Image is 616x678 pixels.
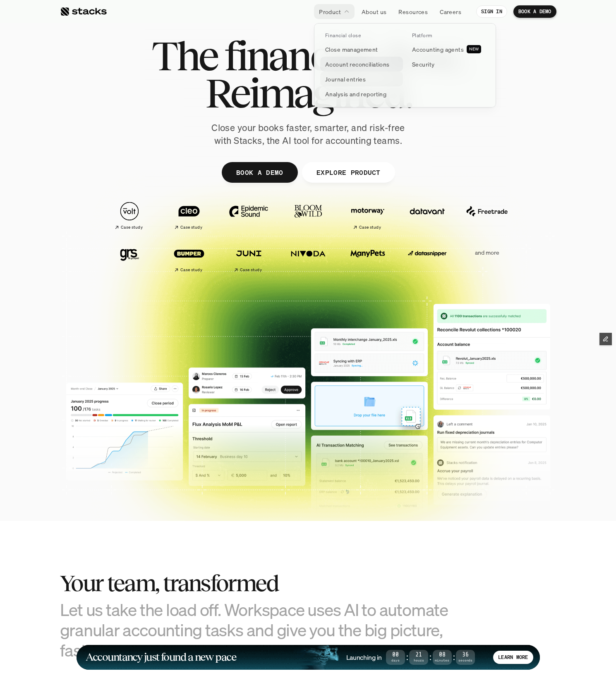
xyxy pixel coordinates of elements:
h3: Let us take the load off. Workspace uses AI to automate granular accounting tasks and give you th... [60,599,474,661]
p: Careers [440,7,461,16]
p: BOOK A DEMO [518,9,551,14]
h1: Accountancy just found a new pace [86,652,237,662]
a: Case study [163,198,215,234]
p: Product [319,7,341,16]
strong: : [452,652,456,662]
span: Seconds [456,659,475,662]
span: 08 [433,653,452,657]
p: Close management [325,45,378,54]
p: Security [412,60,434,69]
span: Reimagined. [205,74,411,112]
p: Close your books faster, smarter, and risk-free with Stacks, the AI tool for accounting teams. [205,122,412,147]
a: Account reconciliations [320,57,403,72]
span: Minutes [433,659,452,662]
a: SIGN IN [476,5,507,18]
span: 36 [456,653,475,657]
h2: Case study [121,225,143,230]
a: Journal entries [320,72,403,86]
a: Accounting agentsNEW [407,42,490,57]
h2: Case study [359,225,381,230]
span: 00 [386,653,405,657]
h2: Case study [180,225,202,230]
p: BOOK A DEMO [236,166,283,178]
span: Days [386,659,405,662]
a: BOOK A DEMO [513,5,556,18]
p: Financial close [325,33,361,38]
p: and more [461,249,513,256]
a: Resources [393,4,433,19]
strong: : [428,652,432,662]
a: Case study [223,240,274,276]
p: LEARN MORE [498,654,528,660]
p: EXPLORE PRODUCT [316,166,380,178]
a: Privacy Policy [98,191,134,197]
h2: Case study [240,267,262,272]
button: Edit Framer Content [599,333,612,345]
a: Case study [163,240,215,276]
p: About us [362,7,386,16]
h2: Your team, transformed [60,571,474,596]
p: Journal entries [325,75,366,84]
a: Case study [342,198,393,234]
a: Close management [320,42,403,57]
span: Hours [409,659,428,662]
span: 21 [409,653,428,657]
p: Platform [412,33,432,38]
p: Account reconciliations [325,60,390,69]
p: Resources [398,7,428,16]
span: financial [224,37,367,74]
a: Analysis and reporting [320,86,403,101]
a: EXPLORE PRODUCT [302,162,395,183]
p: SIGN IN [481,9,502,14]
a: BOOK A DEMO [221,162,297,183]
span: The [151,37,217,74]
p: Accounting agents [412,45,464,54]
a: Security [407,57,490,72]
h4: Launching in [346,653,382,662]
a: Accountancy just found a new paceLaunching in00Days:21Hours:08Minutes:36SecondsLEARN MORE [77,645,540,670]
h2: NEW [469,47,479,52]
strong: : [405,652,409,662]
p: Analysis and reporting [325,90,386,98]
h2: Case study [180,267,202,272]
a: Careers [435,4,466,19]
a: About us [357,4,391,19]
a: Case study [104,198,155,234]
